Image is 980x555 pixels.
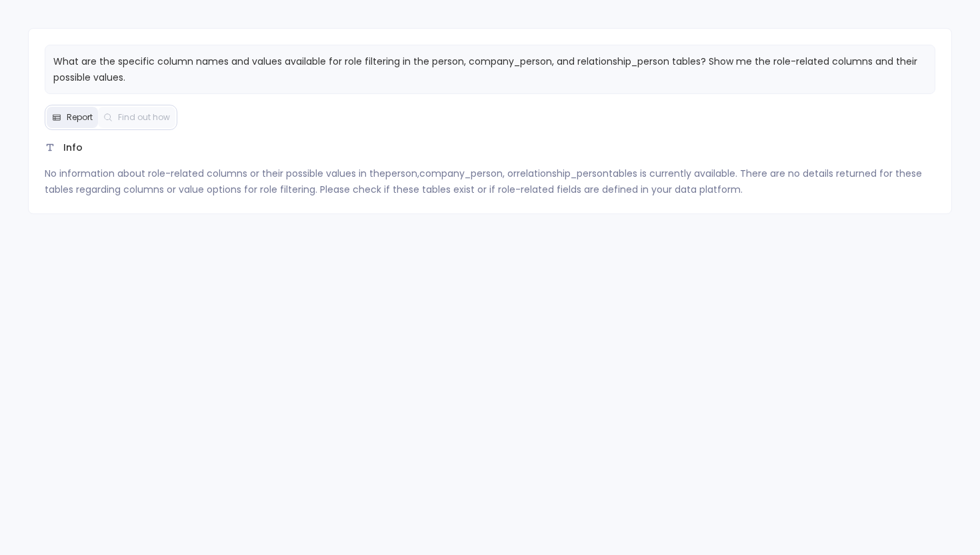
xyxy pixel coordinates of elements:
[63,141,83,155] span: Info
[98,107,175,128] button: Find out how
[53,55,920,84] span: What are the specific column names and values available for role filtering in the person, company...
[517,167,609,180] code: relationship_person
[45,165,936,197] p: No information about role-related columns or their possible values in the , , or tables is curren...
[118,112,170,123] span: Find out how
[385,167,417,180] code: person
[67,112,93,123] span: Report
[47,107,98,128] button: Report
[419,167,503,180] code: company_person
